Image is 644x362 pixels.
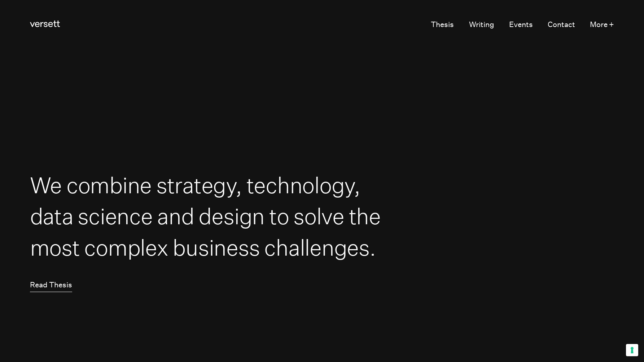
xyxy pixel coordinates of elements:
[469,18,494,32] a: Writing
[548,18,575,32] a: Contact
[30,278,72,292] a: Read Thesis
[626,344,638,356] button: Your consent preferences for tracking technologies
[30,169,387,263] h1: We combine strategy, technology, data science and design to solve the most complex business chall...
[431,18,454,32] a: Thesis
[590,18,614,32] button: More +
[509,18,533,32] a: Events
